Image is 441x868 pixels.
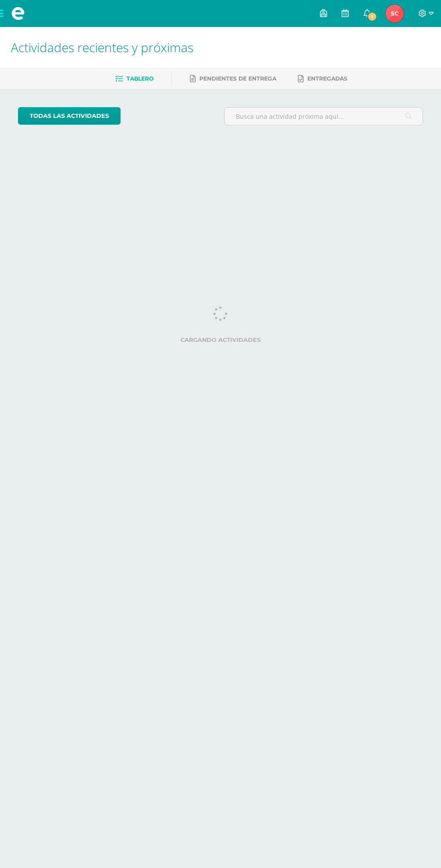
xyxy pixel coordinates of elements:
img: f25239f7c825e180454038984e453cce.png [386,4,404,22]
span: Pendientes de entrega [199,75,276,82]
label: Cargando actividades [18,337,423,343]
a: Entregadas [298,72,347,86]
span: Actividades recientes y próximas [11,39,193,56]
input: Busca una actividad próxima aquí... [225,108,423,125]
span: 1 [367,12,377,22]
a: todas las Actividades [18,107,121,125]
a: Tablero [115,72,153,86]
a: Pendientes de entrega [190,72,276,86]
span: Entregadas [307,75,347,82]
span: Tablero [126,75,153,82]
